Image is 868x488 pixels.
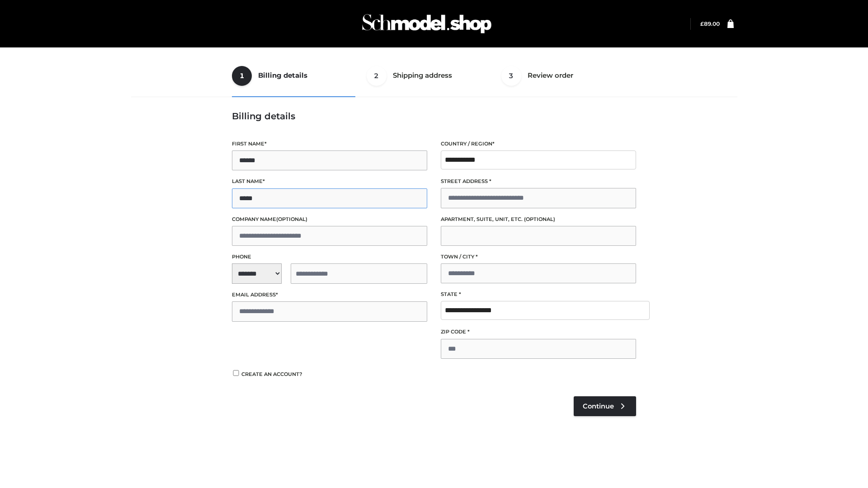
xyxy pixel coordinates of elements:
label: Last name [232,177,427,186]
input: Create an account? [232,370,240,376]
span: Create an account? [241,371,302,377]
label: Street address [441,177,636,186]
label: Phone [232,253,427,261]
bdi: 89.00 [700,20,720,27]
label: ZIP Code [441,328,636,336]
span: (optional) [276,216,307,222]
span: Continue [583,402,614,410]
span: £ [700,20,704,27]
a: Continue [574,396,636,416]
label: Town / City [441,253,636,261]
label: Company name [232,215,427,224]
span: (optional) [524,216,555,222]
label: Apartment, suite, unit, etc. [441,215,636,224]
label: First name [232,140,427,148]
img: Schmodel Admin 964 [359,6,495,42]
a: £89.00 [700,20,720,27]
label: State [441,290,636,299]
label: Email address [232,291,427,299]
h3: Billing details [232,111,636,122]
label: Country / Region [441,140,636,148]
